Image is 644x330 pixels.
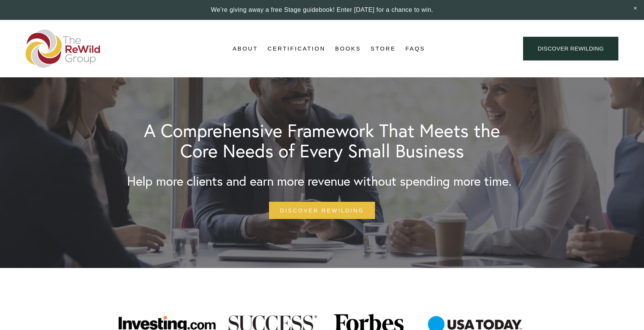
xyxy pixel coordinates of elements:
[127,175,512,188] h3: Help more clients and earn more revenue without spending more time.
[233,43,258,54] a: About
[406,43,426,54] a: FAQs
[267,43,325,54] a: Certification
[523,37,618,61] a: Discover ReWilding
[269,202,375,219] a: Discover Rewilding
[371,43,396,54] a: Store
[335,43,361,54] a: Books
[127,120,517,161] h1: A Comprehensive Framework That Meets the Core Needs of Every Small Business
[26,29,101,68] img: The ReWild Group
